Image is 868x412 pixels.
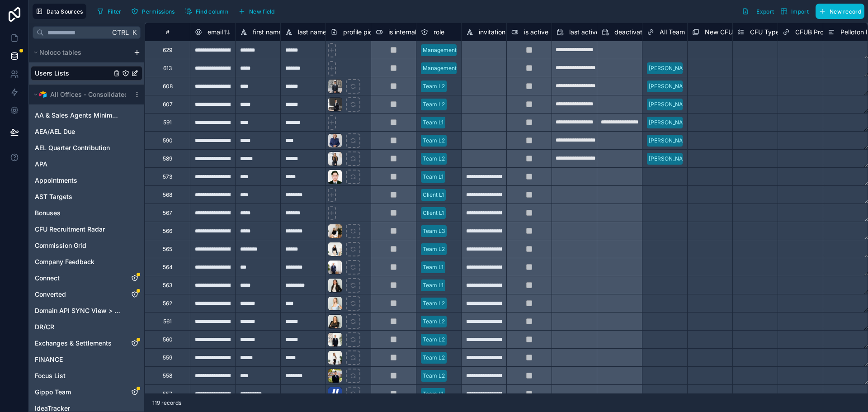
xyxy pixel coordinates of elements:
span: is internal [388,28,416,37]
span: New record [830,8,861,15]
div: Client L1 [423,209,444,217]
span: Data Sources [47,8,83,15]
div: 566 [163,227,172,235]
span: Permissions [142,8,175,15]
div: Team L2 [423,155,445,163]
span: deactivated at [614,28,658,37]
div: Team L2 [423,299,445,308]
div: 613 [163,65,172,72]
div: Team L2 [423,100,445,109]
div: 567 [163,209,172,217]
div: Team L1 [423,118,443,127]
span: Filter [108,8,122,15]
div: Client L1 [423,191,444,199]
div: 560 [163,336,173,343]
div: 608 [163,83,173,90]
div: Team L2 [423,336,445,344]
a: New record [812,4,864,19]
div: Team L2 [423,354,445,362]
span: CFUB Property [795,28,840,37]
div: Team L1 [423,173,443,181]
span: Export [756,8,774,15]
button: Export [739,4,777,19]
button: Data Sources [33,4,86,19]
div: Team L2 [423,82,445,90]
div: Team L3 [423,227,445,235]
div: 568 [163,191,172,199]
button: Permissions [128,5,178,18]
button: Import [777,4,812,19]
span: last name [298,28,326,37]
span: is active [524,28,548,37]
span: New CFU Native Noloco [705,28,777,37]
span: Find column [196,8,228,15]
button: Filter [94,5,125,18]
div: Team L2 [423,317,445,326]
div: 591 [163,119,172,126]
div: 563 [163,282,172,289]
div: Management Clearance [423,46,485,54]
div: 557 [163,390,172,398]
span: All Team [660,28,685,37]
span: Ctrl [111,27,130,38]
div: 559 [163,354,172,361]
span: K [131,29,137,36]
div: 607 [163,101,173,108]
div: 564 [163,264,173,271]
div: [PERSON_NAME] [649,137,693,145]
span: profile picture [343,28,384,37]
div: Team L2 [423,372,445,380]
div: [PERSON_NAME] [649,82,693,90]
div: 573 [163,173,172,180]
button: Find column [182,5,231,18]
div: 590 [163,137,173,144]
div: Team L1 [423,390,443,398]
span: role [434,28,444,37]
div: # [152,28,183,35]
span: Import [791,8,809,15]
div: [PERSON_NAME] [649,155,693,163]
span: New field [249,8,275,15]
button: New field [235,5,278,18]
div: 562 [163,300,172,307]
div: [PERSON_NAME] [649,64,693,72]
span: email [208,28,223,37]
div: 558 [163,372,172,379]
span: first name [253,28,282,37]
div: 561 [163,318,172,325]
a: Permissions [128,5,181,18]
div: Team L1 [423,263,443,271]
div: 629 [163,47,172,54]
span: CFU Type Noloco Mirror [750,28,821,37]
div: Team L2 [423,245,445,253]
span: invitation token [479,28,524,37]
div: [PERSON_NAME] [649,118,693,127]
div: 565 [163,246,172,253]
button: New record [816,4,864,19]
span: 119 records [152,399,181,407]
div: [PERSON_NAME] [649,100,693,109]
div: 589 [163,155,172,162]
div: Team L1 [423,281,443,289]
div: Management Clearance [423,64,485,72]
span: last active at [569,28,607,37]
div: Team L2 [423,137,445,145]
